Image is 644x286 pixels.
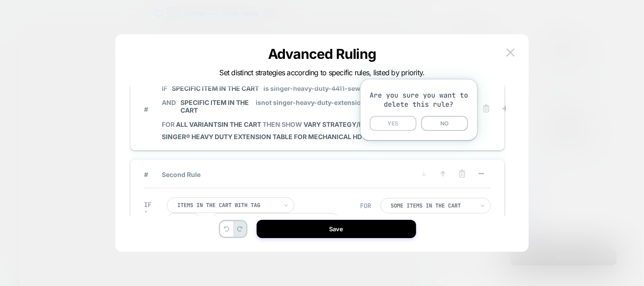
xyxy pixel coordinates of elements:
button: NO [421,116,468,131]
p: Are you sure you want to delete this rule? [370,91,468,109]
div: Some Items in the cart [391,202,474,209]
img: close [506,48,515,56]
button: YES [370,116,417,131]
span: isnot singer-heavy-duty-extension-table-for-mechanical-hd-machines [256,99,481,106]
